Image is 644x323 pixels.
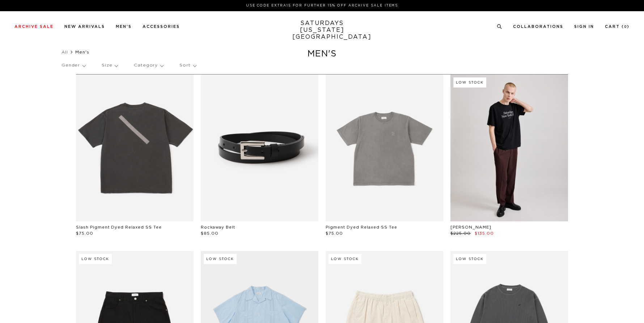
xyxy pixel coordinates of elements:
p: Size [102,57,118,74]
a: [PERSON_NAME] [450,225,491,229]
p: Category [134,57,163,74]
p: Sort [179,57,196,74]
div: Low Stock [453,77,486,88]
a: Slash Pigment Dyed Relaxed SS Tee [76,225,162,229]
div: Low Stock [453,254,486,264]
span: Men's [75,50,89,54]
p: Use Code EXTRA15 for Further 15% Off Archive Sale Items [17,3,627,8]
span: $135.00 [475,231,494,235]
span: $75.00 [326,231,343,235]
a: Sign In [574,25,594,29]
small: 0 [624,25,627,29]
a: Men's [116,25,132,29]
a: New Arrivals [64,25,105,29]
a: Rockaway Belt [201,225,235,229]
span: $225.00 [450,231,471,235]
div: Low Stock [79,254,112,264]
a: Cart (0) [605,25,630,29]
a: SATURDAYS[US_STATE][GEOGRAPHIC_DATA] [292,20,352,41]
span: $75.00 [76,231,93,235]
div: Low Stock [329,254,361,264]
a: Accessories [143,25,180,29]
a: Collaborations [513,25,563,29]
a: Archive Sale [14,25,54,29]
p: Gender [62,57,85,74]
a: Pigment Dyed Relaxed SS Tee [326,225,397,229]
span: $85.00 [201,231,219,235]
a: All [62,50,68,54]
div: Low Stock [204,254,237,264]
